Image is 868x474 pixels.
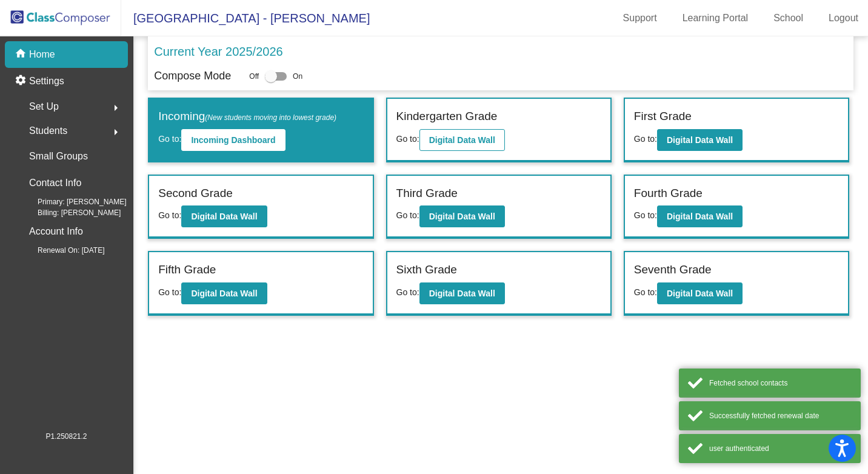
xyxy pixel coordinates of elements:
[396,108,498,125] label: Kindergarten Grade
[667,135,733,145] b: Digital Data Wall
[15,47,29,62] mat-icon: home
[657,282,743,304] button: Digital Data Wall
[613,8,667,28] a: Support
[819,8,868,28] a: Logout
[396,287,419,297] span: Go to:
[29,122,67,139] span: Students
[154,68,231,84] p: Compose Mode
[109,101,123,115] mat-icon: arrow_right
[709,378,852,389] div: Fetched school contacts
[634,134,657,144] span: Go to:
[396,210,419,220] span: Go to:
[181,282,267,304] button: Digital Data Wall
[429,289,495,298] b: Digital Data Wall
[181,129,285,151] button: Incoming Dashboard
[15,74,29,88] mat-icon: settings
[191,289,257,298] b: Digital Data Wall
[18,245,104,256] span: Renewal On: [DATE]
[191,212,257,221] b: Digital Data Wall
[634,287,657,297] span: Go to:
[709,410,852,421] div: Successfully fetched renewal date
[673,8,758,28] a: Learning Portal
[634,261,712,279] label: Seventh Grade
[634,185,703,202] label: Fourth Grade
[764,8,813,28] a: School
[29,74,64,88] p: Settings
[158,108,336,125] label: Incoming
[158,210,181,220] span: Go to:
[419,282,505,304] button: Digital Data Wall
[29,175,81,192] p: Contact Info
[18,207,121,218] span: Billing: [PERSON_NAME]
[634,210,657,220] span: Go to:
[205,113,336,122] span: (New students moving into lowest grade)
[709,443,852,454] div: user authenticated
[191,135,275,145] b: Incoming Dashboard
[634,108,692,125] label: First Grade
[657,129,743,151] button: Digital Data Wall
[29,98,59,115] span: Set Up
[158,185,233,202] label: Second Grade
[249,71,259,82] span: Off
[419,129,505,151] button: Digital Data Wall
[396,134,419,144] span: Go to:
[158,261,216,279] label: Fifth Grade
[121,8,370,28] span: [GEOGRAPHIC_DATA] - [PERSON_NAME]
[18,196,127,207] span: Primary: [PERSON_NAME]
[657,205,743,227] button: Digital Data Wall
[429,135,495,145] b: Digital Data Wall
[158,287,181,297] span: Go to:
[29,148,88,165] p: Small Groups
[181,205,267,227] button: Digital Data Wall
[154,42,282,61] p: Current Year 2025/2026
[29,223,83,240] p: Account Info
[396,185,458,202] label: Third Grade
[158,134,181,144] span: Go to:
[667,289,733,298] b: Digital Data Wall
[667,212,733,221] b: Digital Data Wall
[109,125,123,139] mat-icon: arrow_right
[429,212,495,221] b: Digital Data Wall
[419,205,505,227] button: Digital Data Wall
[293,71,302,82] span: On
[396,261,457,279] label: Sixth Grade
[29,47,55,62] p: Home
